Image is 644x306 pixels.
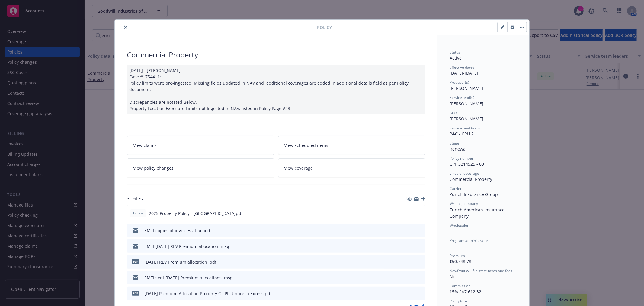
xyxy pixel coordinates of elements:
[450,50,460,55] span: Status
[317,24,332,31] span: Policy
[450,65,474,70] span: Effective dates
[418,259,423,265] button: preview file
[408,290,413,297] button: download file
[418,227,423,234] button: preview file
[418,290,423,297] button: preview file
[450,161,484,167] span: CPP 3214525 - 00
[450,141,459,146] span: Stage
[417,210,423,216] button: preview file
[418,243,423,249] button: preview file
[450,228,451,234] span: -
[127,136,274,155] a: View claims
[127,195,143,203] div: Files
[450,289,481,295] span: 15% / $7,612.32
[132,259,139,264] span: pdf
[127,65,425,114] div: [DATE] - [PERSON_NAME] Case #1754411: Policy limits were pre-ingested. Missing fields updated in ...
[450,171,479,176] span: Lines of coverage
[144,290,272,297] div: [DATE] Premium Allocation Property GL PL Umbrella Excess.pdf
[122,24,129,31] button: close
[450,110,459,116] span: AC(s)
[278,136,426,155] a: View scheduled items
[278,158,426,177] a: View coverage
[284,165,313,171] span: View coverage
[132,210,144,216] span: Policy
[284,142,328,148] span: View scheduled items
[450,85,483,91] span: [PERSON_NAME]
[450,156,473,161] span: Policy number
[450,253,465,258] span: Premium
[450,95,474,100] span: Service lead(s)
[450,146,467,152] span: Renewal
[450,125,480,131] span: Service lead team
[144,243,229,249] div: EMTI [DATE] REV Premium allocation .msg
[144,275,232,281] div: EMTI sent [DATE] Premium allocations .msg
[450,55,462,61] span: Active
[450,298,468,304] span: Policy term
[450,101,483,106] span: [PERSON_NAME]
[418,275,423,281] button: preview file
[450,80,469,85] span: Producer(s)
[144,259,216,265] div: [DATE] REV Premium allocation .pdf
[133,165,174,171] span: View policy changes
[450,131,474,137] span: P&C - CRU 2
[450,176,517,182] div: Commercial Property
[450,207,506,219] span: Zurich American Insurance Company
[450,186,462,191] span: Carrier
[408,259,413,265] button: download file
[450,116,483,122] span: [PERSON_NAME]
[450,191,498,197] span: Zurich Insurance Group
[450,65,517,76] div: [DATE] - [DATE]
[408,243,413,249] button: download file
[408,227,413,234] button: download file
[450,201,478,206] span: Writing company
[450,259,471,264] span: $50,748.78
[144,227,210,234] div: EMTI copies of invoices attached
[408,210,412,216] button: download file
[133,142,157,148] span: View claims
[450,274,455,279] span: No
[408,275,413,281] button: download file
[450,223,469,228] span: Wholesaler
[450,243,451,249] span: -
[127,50,425,60] div: Commercial Property
[127,158,274,177] a: View policy changes
[450,283,470,288] span: Commission
[149,210,243,216] span: 2025 Property Policy - [GEOGRAPHIC_DATA]pdf
[450,268,512,273] span: Newfront will file state taxes and fees
[132,195,143,203] h3: Files
[450,238,488,243] span: Program administrator
[132,291,139,295] span: pdf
